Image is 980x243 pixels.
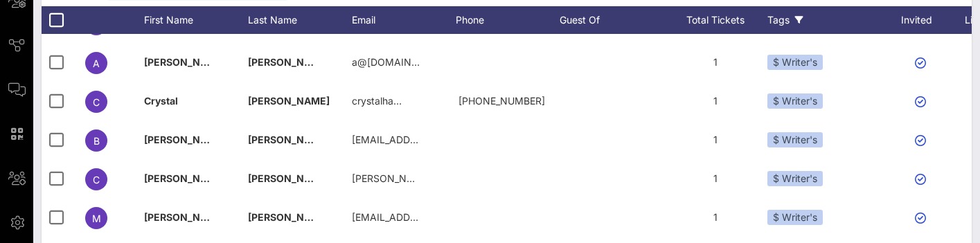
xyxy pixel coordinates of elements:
span: A [93,57,100,69]
div: 1 [663,82,767,120]
span: [PERSON_NAME] [248,211,330,223]
div: $ Writer's [767,93,823,109]
div: 1 [663,120,767,159]
span: [PERSON_NAME] [248,95,330,107]
div: First Name [144,6,248,34]
div: 1 [663,198,767,237]
div: $ Writer's [767,210,823,225]
div: Email [352,6,456,34]
span: Crystal [144,95,178,107]
span: [PERSON_NAME] [144,172,226,184]
div: 1 [663,159,767,198]
span: C [93,96,100,108]
div: $ Writer's [767,132,823,147]
span: [EMAIL_ADDRESS][DOMAIN_NAME] [352,134,519,145]
p: crystalha… [352,82,402,120]
div: 1 [663,43,767,82]
span: [PERSON_NAME] [248,134,330,145]
span: [PERSON_NAME] [144,56,226,68]
div: $ Writer's [767,171,823,186]
div: Last Name [248,6,352,34]
span: [PERSON_NAME] [144,134,226,145]
div: Phone [456,6,560,34]
div: Guest Of [560,6,663,34]
span: +16463614956 [458,95,545,107]
div: Invited [885,6,961,34]
span: B [93,135,100,147]
span: C [93,174,100,186]
div: Total Tickets [663,6,767,34]
span: [PERSON_NAME][EMAIL_ADDRESS][DOMAIN_NAME] [352,172,598,184]
div: $ Writer's [767,55,823,70]
span: [PERSON_NAME] [144,211,226,223]
span: a@[DOMAIN_NAME] [352,56,448,68]
span: [EMAIL_ADDRESS][DOMAIN_NAME] [352,211,519,223]
div: Tags [767,6,885,34]
span: [PERSON_NAME] [248,172,330,184]
span: M [92,213,101,224]
span: [PERSON_NAME] [248,56,330,68]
